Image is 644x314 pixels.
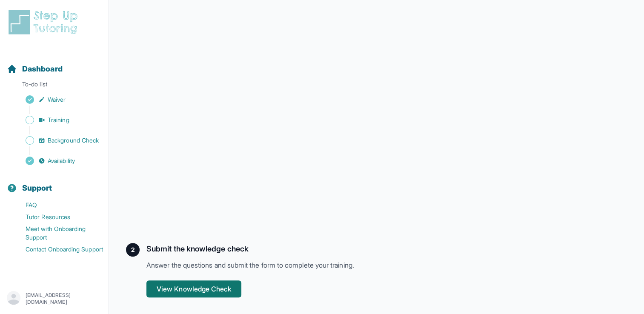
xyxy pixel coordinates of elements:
[48,157,75,165] span: Availability
[7,211,109,223] a: Tutor Resources
[3,49,105,78] button: Dashboard
[7,291,102,306] button: [EMAIL_ADDRESS][DOMAIN_NAME]
[22,63,63,75] span: Dashboard
[7,94,109,106] a: Waiver
[3,80,105,92] p: To-do list
[146,285,241,293] a: View Knowledge Check
[146,280,241,297] button: View Knowledge Check
[146,260,616,270] p: Answer the questions and submit the form to complete your training.
[7,243,109,255] a: Contact Onboarding Support
[3,168,105,197] button: Support
[7,114,109,126] a: Training
[7,63,63,75] a: Dashboard
[48,136,99,145] span: Background Check
[7,223,109,243] a: Meet with Onboarding Support
[7,199,109,211] a: FAQ
[48,95,66,104] span: Waiver
[7,134,109,146] a: Background Check
[146,243,616,255] h2: Submit the knowledge check
[48,116,69,124] span: Training
[22,182,52,194] span: Support
[26,292,102,305] p: [EMAIL_ADDRESS][DOMAIN_NAME]
[7,155,109,167] a: Availability
[7,9,83,36] img: logo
